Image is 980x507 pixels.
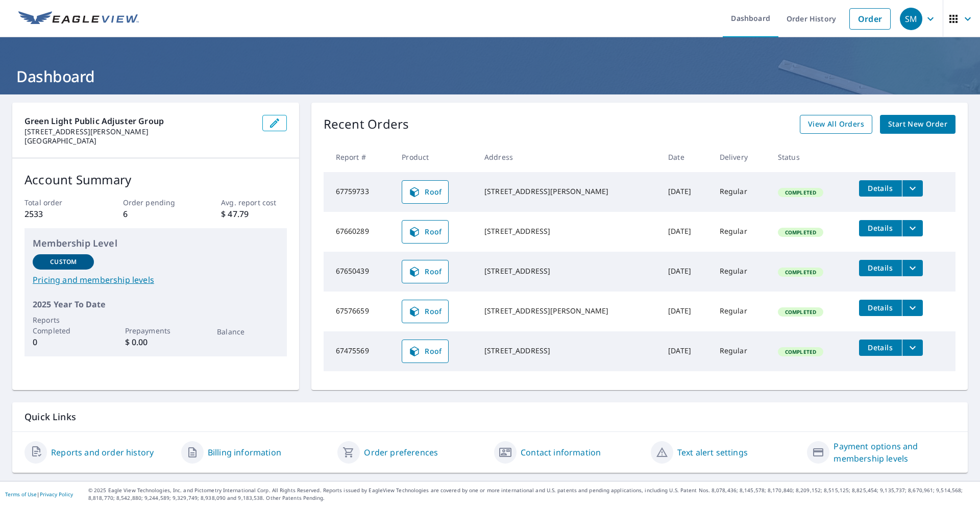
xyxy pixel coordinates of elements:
a: Reports and order history [51,446,154,458]
p: Reports Completed [33,315,94,336]
button: detailsBtn-67576659 [859,300,902,316]
p: Green Light Public Adjuster Group [24,115,254,127]
p: Order pending [123,197,188,208]
a: Roof [402,220,449,244]
span: Details [865,263,896,273]
p: Custom [50,257,77,267]
a: Payment options and membership levels [834,440,955,465]
td: [DATE] [660,252,712,292]
div: [STREET_ADDRESS] [484,266,652,276]
p: Prepayments [125,325,186,336]
p: Membership Level [33,236,279,250]
div: [STREET_ADDRESS] [484,346,652,356]
p: [STREET_ADDRESS][PERSON_NAME] [24,127,254,136]
span: Roof [408,345,442,357]
a: Roof [402,180,449,204]
p: $ 0.00 [125,336,186,348]
button: filesDropdownBtn-67475569 [902,340,923,356]
td: 67759733 [324,172,394,212]
button: detailsBtn-67475569 [859,340,902,356]
button: detailsBtn-67660289 [859,220,902,236]
th: Delivery [712,142,770,172]
td: 67660289 [324,212,394,252]
a: Text alert settings [677,446,748,458]
td: Regular [712,331,770,371]
span: Completed [779,348,822,355]
p: © 2025 Eagle View Technologies, Inc. and Pictometry International Corp. All Rights Reserved. Repo... [88,487,975,502]
a: Order [849,8,891,30]
p: 6 [123,208,188,220]
th: Status [770,142,851,172]
a: Roof [402,340,449,363]
td: Regular [712,212,770,252]
p: Recent Orders [324,115,409,134]
button: filesDropdownBtn-67660289 [902,220,923,236]
div: SM [900,8,922,30]
a: Roof [402,300,449,323]
p: Balance [217,326,278,337]
a: Privacy Policy [40,491,73,498]
div: [STREET_ADDRESS][PERSON_NAME] [484,306,652,316]
span: Roof [408,305,442,318]
p: $ 47.79 [221,208,286,220]
h1: Dashboard [12,66,968,87]
p: Quick Links [24,411,955,423]
span: Details [865,303,896,312]
th: Report # [324,142,394,172]
a: Start New Order [880,115,955,134]
td: Regular [712,172,770,212]
p: 0 [33,336,94,348]
td: 67650439 [324,252,394,292]
a: Terms of Use [5,491,37,498]
p: [GEOGRAPHIC_DATA] [24,136,254,146]
button: detailsBtn-67650439 [859,260,902,276]
a: View All Orders [800,115,872,134]
span: Details [865,223,896,233]
button: detailsBtn-67759733 [859,180,902,197]
button: filesDropdownBtn-67759733 [902,180,923,197]
span: Roof [408,186,442,198]
th: Date [660,142,712,172]
span: View All Orders [808,118,864,131]
p: Account Summary [24,171,287,189]
a: Billing information [208,446,281,458]
span: Completed [779,308,822,316]
img: EV Logo [18,11,139,27]
span: Completed [779,269,822,276]
td: Regular [712,292,770,331]
div: [STREET_ADDRESS][PERSON_NAME] [484,186,652,197]
a: Contact information [521,446,601,458]
span: Completed [779,189,822,196]
th: Product [394,142,476,172]
button: filesDropdownBtn-67650439 [902,260,923,276]
span: Roof [408,265,442,278]
a: Roof [402,260,449,283]
td: [DATE] [660,292,712,331]
th: Address [476,142,660,172]
td: [DATE] [660,212,712,252]
a: Order preferences [364,446,438,458]
p: 2025 Year To Date [33,298,279,310]
td: 67475569 [324,331,394,371]
span: Details [865,183,896,193]
div: [STREET_ADDRESS] [484,226,652,236]
span: Roof [408,226,442,238]
p: Total order [24,197,90,208]
td: [DATE] [660,331,712,371]
button: filesDropdownBtn-67576659 [902,300,923,316]
a: Pricing and membership levels [33,274,279,286]
span: Completed [779,229,822,236]
p: Avg. report cost [221,197,286,208]
td: 67576659 [324,292,394,331]
p: | [5,491,73,497]
span: Start New Order [888,118,947,131]
p: 2533 [24,208,90,220]
td: [DATE] [660,172,712,212]
td: Regular [712,252,770,292]
span: Details [865,343,896,352]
